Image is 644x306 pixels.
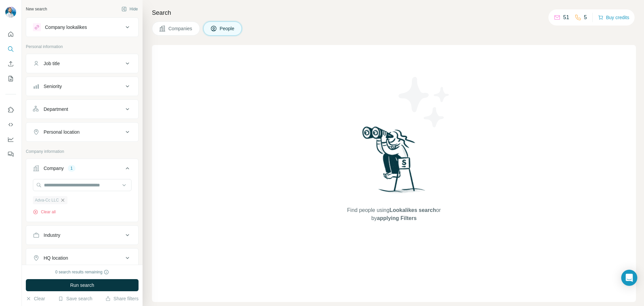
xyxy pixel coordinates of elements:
div: 1 [68,165,75,171]
span: Companies [168,25,193,32]
div: Department [44,106,68,113]
span: Find people using or by [340,206,447,222]
button: Company1 [26,160,138,179]
button: Share filters [105,295,139,302]
span: applying Filters [377,215,417,221]
span: Adva-Cc LLC [35,197,59,203]
span: People [220,25,235,32]
button: Enrich CSV [5,58,16,70]
div: Personal location [44,129,79,135]
img: Surfe Illustration - Stars [394,72,454,132]
button: Use Surfe on LinkedIn [5,104,16,116]
h4: Search [152,8,636,17]
div: Company lookalikes [45,24,87,31]
img: Avatar [5,7,16,17]
button: Use Surfe API [5,119,16,131]
button: Personal location [26,124,138,140]
button: Quick start [5,28,16,40]
button: Company lookalikes [26,19,138,35]
button: Industry [26,227,138,243]
button: Buy credits [598,13,629,22]
p: Personal information [26,44,139,50]
div: Industry [44,232,60,238]
button: Clear all [33,209,56,215]
button: My lists [5,73,16,85]
p: Company information [26,148,139,155]
div: Seniority [44,83,62,90]
button: Feedback [5,148,16,160]
div: New search [26,6,47,12]
button: Job title [26,55,138,72]
div: HQ location [44,255,68,261]
button: Department [26,101,138,117]
p: 51 [563,13,569,21]
div: Job title [44,60,60,67]
button: Clear [26,295,45,302]
button: Run search [26,279,139,291]
div: Open Intercom Messenger [621,270,637,286]
button: Search [5,43,16,55]
img: Surfe Illustration - Woman searching with binoculars [359,125,429,200]
button: HQ location [26,250,138,266]
span: Run search [70,282,94,289]
div: 0 search results remaining [55,269,109,275]
div: Company [44,165,64,172]
button: Hide [117,4,143,14]
p: 5 [584,13,587,21]
button: Dashboard [5,133,16,145]
button: Seniority [26,78,138,94]
button: Save search [58,295,92,302]
span: Lookalikes search [389,207,436,213]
